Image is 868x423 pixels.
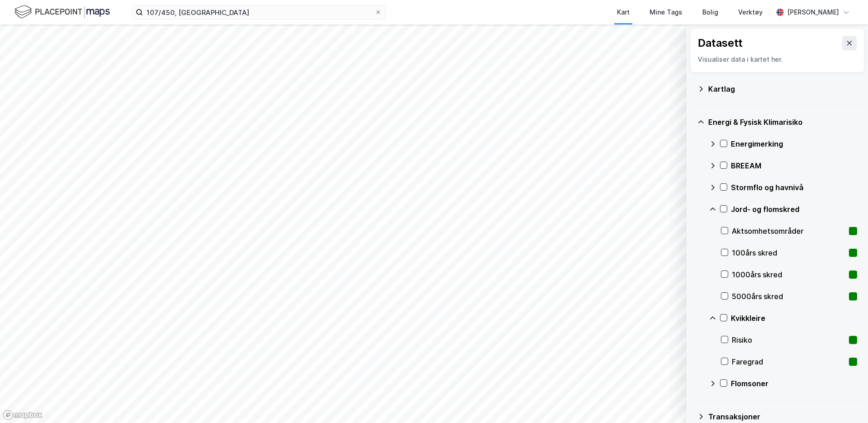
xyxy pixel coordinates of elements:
a: Mapbox homepage [3,410,43,420]
div: BREEAM [731,160,857,171]
div: 1000års skred [732,269,845,280]
div: Mine Tags [650,7,682,18]
div: 5000års skred [732,291,845,302]
div: Verktøy [738,7,763,18]
div: Kart [617,7,630,18]
iframe: Chat Widget [823,379,868,423]
div: Faregrad [732,356,845,367]
div: Kvikkleire [731,313,857,324]
div: Aktsomhetsområder [732,226,845,236]
img: logo.f888ab2527a4732fd821a326f86c7f29.svg [15,4,110,20]
input: Søk på adresse, matrikkel, gårdeiere, leietakere eller personer [143,5,375,19]
div: Visualiser data i kartet her. [698,54,857,65]
div: Bolig [702,7,718,18]
div: Stormflo og havnivå [731,182,857,193]
div: Flomsoner [731,378,857,389]
div: Transaksjoner [708,411,857,422]
div: Energimerking [731,138,857,149]
div: [PERSON_NAME] [787,7,839,18]
div: Kartlag [708,84,857,94]
div: Risiko [732,334,845,345]
div: 100års skred [732,247,845,258]
div: Energi & Fysisk Klimarisiko [708,117,857,128]
div: Datasett [698,36,743,50]
div: Jord- og flomskred [731,204,857,215]
div: Kontrollprogram for chat [823,379,868,423]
